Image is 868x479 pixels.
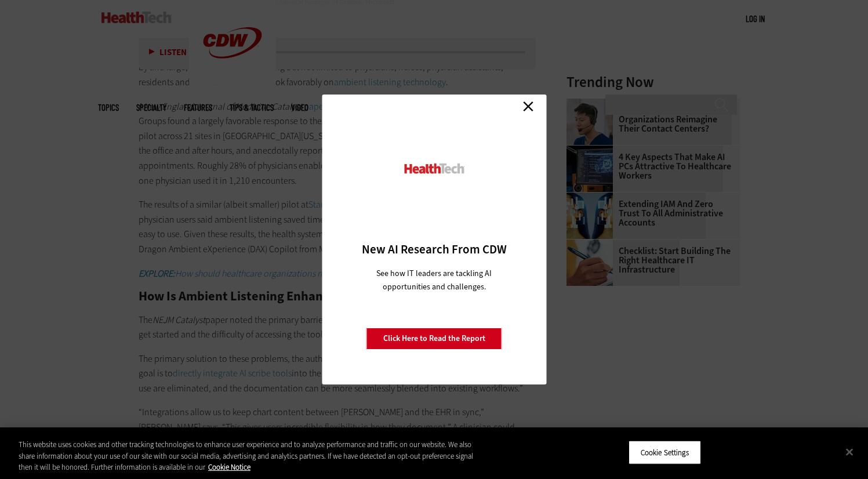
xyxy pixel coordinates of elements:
p: See how IT leaders are tackling AI opportunities and challenges. [362,267,506,293]
a: More information about your privacy [208,462,250,472]
h3: New AI Research From CDW [342,241,526,257]
img: HealthTech_0.png [402,162,466,175]
div: This website uses cookies and other tracking technologies to enhance user experience and to analy... [19,439,477,473]
button: Close [837,439,862,465]
a: Close [520,97,537,115]
button: Cookie Settings [629,440,701,465]
a: Click Here to Read the Report [366,328,502,350]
